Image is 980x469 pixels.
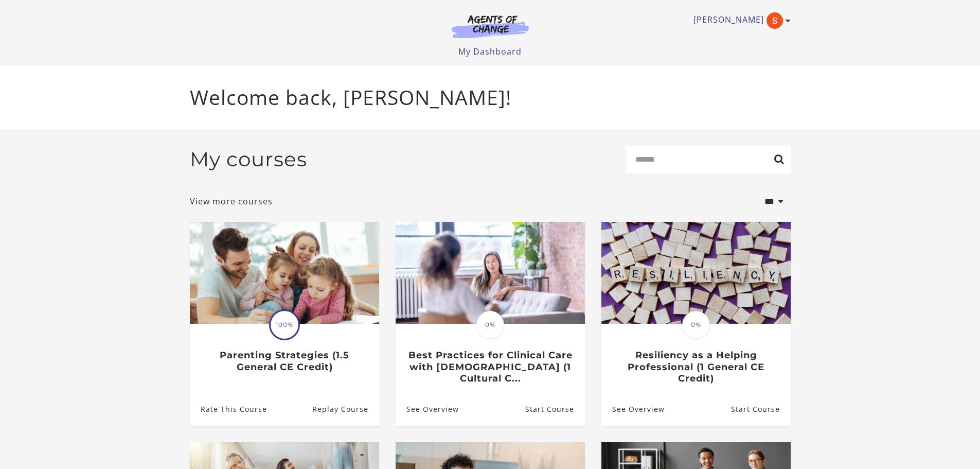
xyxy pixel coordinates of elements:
a: Parenting Strategies (1.5 General CE Credit): Rate This Course [190,392,267,426]
h3: Best Practices for Clinical Care with [DEMOGRAPHIC_DATA] (1 Cultural C... [406,350,574,385]
span: 100% [271,311,298,339]
a: Best Practices for Clinical Care with Asian Americans (1 Cultural C...: Resume Course [525,392,584,426]
a: Best Practices for Clinical Care with Asian Americans (1 Cultural C...: See Overview [396,392,459,426]
span: 0% [682,311,710,339]
h3: Resiliency as a Helping Professional (1 General CE Credit) [612,350,779,385]
span: 0% [476,311,504,339]
a: My Dashboard [458,46,522,57]
h3: Parenting Strategies (1.5 General CE Credit) [201,350,368,373]
a: View more courses [190,195,273,207]
a: Resiliency as a Helping Professional (1 General CE Credit): Resume Course [730,392,790,426]
a: Resiliency as a Helping Professional (1 General CE Credit): See Overview [601,392,665,426]
h2: My courses [190,147,307,171]
a: Toggle menu [693,12,786,29]
p: Welcome back, [PERSON_NAME]! [190,82,791,113]
img: Agents of Change Logo [441,14,540,38]
a: Parenting Strategies (1.5 General CE Credit): Resume Course [312,392,379,426]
